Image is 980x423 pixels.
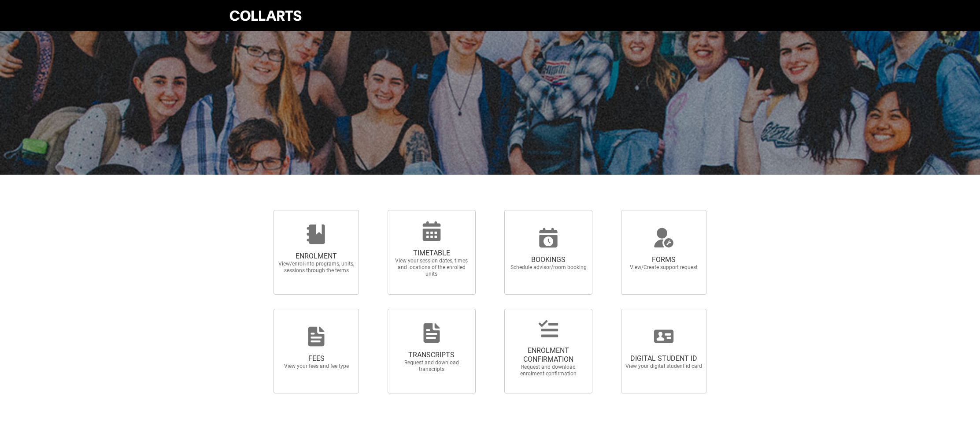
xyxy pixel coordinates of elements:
span: BOOKINGS [510,255,587,264]
span: TRANSCRIPTS [393,351,470,359]
span: TIMETABLE [393,249,470,258]
span: ENROLMENT [277,252,355,261]
span: FEES [277,354,355,363]
span: View your fees and fee type [277,363,355,370]
span: Request and download transcripts [393,359,470,373]
span: View your session dates, times and locations of the enrolled units [393,258,470,277]
span: ENROLMENT CONFIRMATION [510,346,587,364]
button: User Profile [747,14,752,15]
span: FORMS [625,255,703,264]
span: View your digital student id card [625,363,703,370]
span: Schedule advisor/room booking [510,264,587,271]
span: Request and download enrolment confirmation [510,364,587,377]
span: View/enrol into programs, units, sessions through the terms [277,261,355,274]
span: View/Create support request [625,264,703,271]
span: DIGITAL STUDENT ID [625,354,703,363]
